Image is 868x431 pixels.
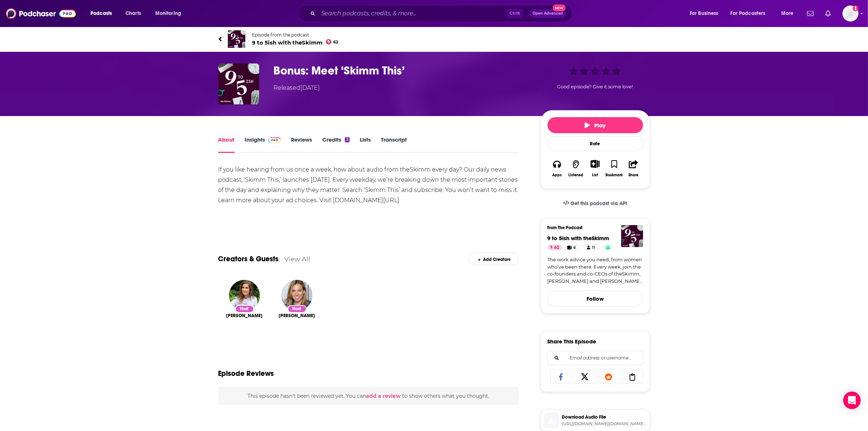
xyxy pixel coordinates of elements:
[606,173,623,177] div: Bookmark
[366,392,401,400] button: add a review
[569,173,584,177] div: Listened
[226,313,263,319] span: [PERSON_NAME]
[690,8,719,19] span: For Business
[548,136,643,151] div: Rate
[548,155,567,182] button: Apps
[776,8,803,19] button: open menu
[548,235,610,242] a: 9 to 5ish with theSkimm
[588,160,603,168] button: Show More Button
[548,225,637,230] h3: From The Podcast
[279,313,315,319] a: Danielle Weisberg
[360,136,371,153] a: Lists
[279,313,315,319] span: [PERSON_NAME]
[235,305,254,313] div: Host
[571,200,627,207] span: Get this podcast via API
[548,245,563,250] a: 62
[621,225,643,247] img: 9 to 5ish with theSkimm
[592,244,595,251] span: 11
[274,84,320,92] div: Released [DATE]
[345,137,349,142] div: 2
[252,32,339,38] span: Episode from the podcast
[85,8,121,19] button: open menu
[685,8,728,19] button: open menu
[564,245,579,250] a: 6
[333,41,338,44] span: 62
[731,8,766,19] span: For Podcasters
[248,393,489,399] span: This episode hasn't been reviewed yet. You can to show others what you thought.
[822,7,834,20] a: Show notifications dropdown
[218,165,519,205] div: If you like hearing from us once a week, how about audio from theSkimm every day? Our daily news ...
[605,155,624,182] button: Bookmark
[726,8,776,19] button: open menu
[548,338,596,345] h3: Share This Episode
[552,173,562,177] div: Apps
[226,313,263,319] a: Carly Zakin
[125,8,141,19] span: Charts
[843,392,861,409] div: Open Intercom Messenger
[529,9,566,18] button: Open AdvancedNew
[562,421,647,427] span: https://pdst.fm/e/chtbl.com/track/G4G47G/traffic.megaphone.fm/DGT6020823823.mp3?updated=1722372765
[554,351,637,365] input: Email address or username...
[381,136,407,153] a: Transcript
[252,39,339,46] span: 9 to 5ish with theSkimm
[274,64,529,78] h1: Bonus: Meet ‘Skimm This’
[229,280,260,311] img: Carly Zakin
[567,155,585,182] button: Listened
[585,122,606,129] span: Play
[842,5,859,22] span: Logged in as hjones
[506,9,523,18] span: Ctrl K
[218,254,279,263] a: Creators & Guests
[322,136,349,153] a: Credits2
[592,173,598,177] div: List
[554,244,560,251] span: 62
[305,5,579,22] div: Search podcasts, credits, & more...
[245,136,281,153] a: InsightsPodchaser Pro
[628,173,638,177] div: Share
[544,413,647,428] a: Download Audio File[URL][DOMAIN_NAME][DOMAIN_NAME][DOMAIN_NAME]
[557,195,633,212] a: Get this podcast via API
[622,370,643,384] a: Copy Link
[291,136,312,153] a: Reviews
[557,84,633,89] span: Good episode? Give it some love!
[6,7,76,20] img: Podchaser - Follow, Share and Rate Podcasts
[550,370,572,384] a: Share on Facebook
[853,5,859,11] svg: Add a profile image
[218,136,235,153] a: About
[804,7,817,20] a: Show notifications dropdown
[469,253,519,265] div: Add Creators
[268,137,281,143] img: Podchaser Pro
[121,8,145,19] a: Charts
[553,4,566,11] span: New
[842,5,859,22] img: User Profile
[548,117,643,133] button: Play
[533,12,563,15] span: Open Advanced
[90,8,112,19] span: Podcasts
[155,8,181,19] span: Monitoring
[598,370,619,384] a: Share on Reddit
[574,244,576,251] span: 6
[574,370,595,384] a: Share on X/Twitter
[218,30,650,48] a: 9 to 5ish with theSkimmEpisode from the podcast9 to 5ish with theSkimm62
[318,8,506,19] input: Search podcasts, credits, & more...
[218,369,274,378] h3: Episode Reviews
[548,351,643,365] div: Search followers
[562,414,647,420] span: Download Audio File
[585,155,604,182] div: Show More ButtonList
[548,256,643,285] a: The work advice you need, from women who’ve been there. Every week, join the co-founders and co-C...
[218,64,259,104] img: Bonus: Meet ‘Skimm This’
[548,290,643,307] button: Follow
[584,245,598,250] a: 11
[228,30,245,48] img: 9 to 5ish with theSkimm
[281,280,312,311] img: Danielle Weisberg
[288,305,307,313] div: Host
[842,5,859,22] button: Show profile menu
[150,8,191,19] button: open menu
[285,255,311,263] a: View All
[624,155,643,182] button: Share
